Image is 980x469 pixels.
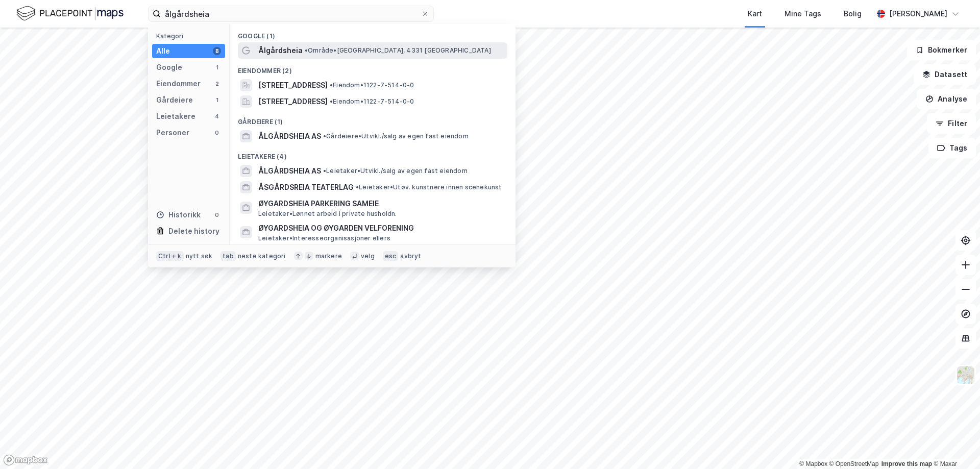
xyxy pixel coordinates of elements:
div: 4 [213,112,221,120]
span: • [330,81,333,89]
div: Google (1) [230,24,516,42]
div: Eiendommer [156,78,201,90]
span: Leietaker • Utøv. kunstnere innen scenekunst [356,183,502,191]
div: Google [156,61,182,73]
div: tab [220,251,236,261]
div: 8 [213,47,221,55]
div: Historikk [156,209,201,221]
span: Leietaker • Interesseorganisasjoner ellers [258,234,390,242]
div: nytt søk [186,252,213,260]
div: Eiendommer (2) [230,59,516,77]
iframe: Chat Widget [929,420,980,469]
button: Filter [927,113,976,134]
span: [STREET_ADDRESS] [258,79,328,91]
div: avbryt [400,252,421,260]
span: • [323,132,326,140]
div: 1 [213,96,221,104]
div: velg [361,252,375,260]
span: ÅLGÅRDSHEIA AS [258,130,321,142]
div: Bolig [844,8,862,20]
span: Område • [GEOGRAPHIC_DATA], 4331 [GEOGRAPHIC_DATA] [305,46,491,55]
a: Mapbox [799,460,827,467]
div: Kart [748,8,762,20]
span: • [323,167,326,175]
span: ØYGARDSHEIA PARKERING SAMEIE [258,198,503,210]
div: 1 [213,63,221,71]
img: logo.f888ab2527a4732fd821a326f86c7f29.svg [16,5,124,22]
span: • [356,183,359,191]
div: Gårdeiere (1) [230,110,516,128]
a: OpenStreetMap [829,460,879,467]
div: 0 [213,129,221,137]
span: Ålgårdsheia [258,44,303,57]
img: Z [956,365,975,385]
span: ÅLGÅRDSHEIA AS [258,165,321,177]
span: Leietaker • Lønnet arbeid i private husholdn. [258,210,397,218]
div: Ctrl + k [156,251,184,261]
span: • [330,97,333,105]
div: Gårdeiere [156,94,193,106]
div: Kategori [156,32,225,40]
span: Gårdeiere • Utvikl./salg av egen fast eiendom [323,132,469,140]
button: Datasett [914,64,976,85]
div: Personer [156,127,189,139]
div: Leietakere [156,110,195,122]
a: Improve this map [881,460,932,467]
span: ÅSGÅRDSREIA TEATERLAG [258,181,354,193]
div: markere [315,252,342,260]
div: Mine Tags [785,8,821,20]
span: Leietaker • Utvikl./salg av egen fast eiendom [323,167,468,175]
span: Eiendom • 1122-7-514-0-0 [330,81,414,89]
div: [PERSON_NAME] [889,8,947,20]
div: esc [383,251,399,261]
div: Leietakere (4) [230,144,516,163]
button: Tags [928,138,976,158]
div: Alle [156,45,170,57]
span: ØYGARDSHEIA OG ØYGARDEN VELFORENING [258,222,503,234]
span: • [305,46,308,54]
span: Eiendom • 1122-7-514-0-0 [330,97,414,106]
input: Søk på adresse, matrikkel, gårdeiere, leietakere eller personer [161,6,421,21]
button: Analyse [917,89,976,109]
span: [STREET_ADDRESS] [258,95,328,108]
div: 2 [213,80,221,88]
div: Delete history [168,225,219,237]
div: Kontrollprogram for chat [929,420,980,469]
a: Mapbox homepage [3,454,48,466]
div: 0 [213,211,221,219]
button: Bokmerker [907,40,976,60]
div: neste kategori [238,252,286,260]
